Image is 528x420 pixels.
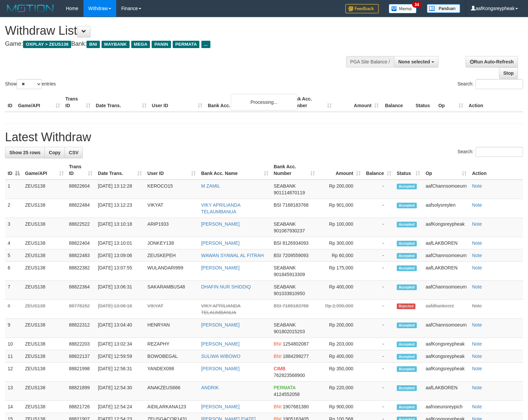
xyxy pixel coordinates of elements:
td: aafKongsreypheak [423,218,469,237]
span: BSI [274,303,282,308]
td: - [363,262,394,281]
a: Note [472,202,482,208]
span: PANIN [152,41,171,48]
td: aafKongsreypheak [423,363,469,382]
button: None selected [394,56,438,67]
td: 88778152 [66,300,96,319]
td: SAKARAMBUS48 [145,281,198,300]
td: - [363,281,394,300]
label: Search: [458,79,523,89]
span: Copy 7209559093 to clipboard [283,253,309,258]
a: Note [472,221,482,227]
td: [DATE] 13:09:06 [95,249,145,262]
th: Trans ID: activate to sort column ascending [66,161,96,180]
span: Copy 901033810950 to clipboard [274,291,305,296]
td: 3 [5,218,22,237]
td: 6 [5,262,22,281]
span: MAYBANK [102,41,130,48]
h1: Withdraw List [5,24,345,37]
td: Rp 901,000 [318,199,363,218]
td: [DATE] 12:59:59 [95,350,145,363]
th: Action [466,93,523,112]
span: None selected [398,59,430,64]
img: Feedback.jpg [345,4,379,13]
img: Button%20Memo.svg [389,4,417,13]
td: aafLAKBOREN [423,262,469,281]
td: 5 [5,249,22,262]
a: Note [472,341,482,347]
span: BSI [274,202,282,208]
span: CIMB [274,366,286,371]
span: Accepted [397,354,417,360]
span: Accepted [397,184,417,189]
a: [PERSON_NAME] [201,322,239,328]
td: ZEUS138 [22,319,66,338]
th: Bank Acc. Name: activate to sort column ascending [198,161,271,180]
td: Rp 60,000 [318,249,363,262]
a: Note [472,253,482,258]
td: 88822382 [66,262,96,281]
td: aafChannsomoeurn [423,319,469,338]
td: [DATE] 13:10:18 [95,218,145,237]
th: User ID [149,93,205,112]
td: Rp 100,000 [318,218,363,237]
span: BNI [274,404,282,409]
td: [DATE] 13:02:34 [95,338,145,350]
td: VIKYAT [145,199,198,218]
span: Copy 901067930237 to clipboard [274,228,305,233]
span: BNI [274,354,282,359]
td: 13 [5,382,22,401]
td: 11 [5,350,22,363]
span: Accepted [397,385,417,391]
td: aafChannsomoeurn [423,281,469,300]
td: [DATE] 12:54:24 [95,401,145,413]
span: SEABANK [274,284,296,289]
td: Rp 900,000 [318,401,363,413]
td: 88821998 [66,363,96,382]
td: ZEUSKEPEH [145,249,198,262]
span: Accepted [397,323,417,328]
td: ZEUS138 [22,401,66,413]
a: [PERSON_NAME] [201,366,239,371]
span: OXPLAY > ZEUS138 [23,41,71,48]
span: Copy 4124552058 to clipboard [274,392,300,397]
td: [DATE] 12:54:30 [95,382,145,401]
td: [DATE] 12:56:31 [95,363,145,382]
th: Game/API [15,93,63,112]
a: M ZAMIL [201,183,220,189]
a: ANDRIK [201,385,219,390]
td: Rp 350,000 [318,363,363,382]
a: Run Auto-Refresh [466,56,518,67]
a: [PERSON_NAME] [201,240,239,246]
a: Show 25 rows [5,147,45,158]
a: [PERSON_NAME] [201,341,239,347]
span: Show 25 rows [9,150,40,155]
td: aafnoeunsreypich [423,401,469,413]
td: Rp 203,000 [318,338,363,350]
span: Copy 8126934093 to clipboard [283,240,309,246]
span: Copy 7168183768 to clipboard [283,202,309,208]
td: 1 [5,180,22,199]
td: 14 [5,401,22,413]
input: Search: [476,147,523,157]
td: aafKongsreypheak [423,338,469,350]
td: - [363,350,394,363]
div: Processing... [231,94,298,111]
span: Accepted [397,342,417,347]
td: Rp 2,990,000 [318,300,363,319]
td: JONKEY138 [145,237,198,249]
td: Rp 200,000 [318,319,363,338]
td: 88822312 [66,319,96,338]
span: Copy [49,150,60,155]
td: 88822522 [66,218,96,237]
span: SEABANK [274,265,296,270]
td: - [363,363,394,382]
div: PGA Site Balance / [346,56,394,67]
td: - [363,382,394,401]
td: [DATE] 13:12:28 [95,180,145,199]
a: Note [472,183,482,189]
span: BNI [274,341,282,347]
th: Balance: activate to sort column ascending [363,161,394,180]
td: 4 [5,237,22,249]
th: Action [469,161,523,180]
